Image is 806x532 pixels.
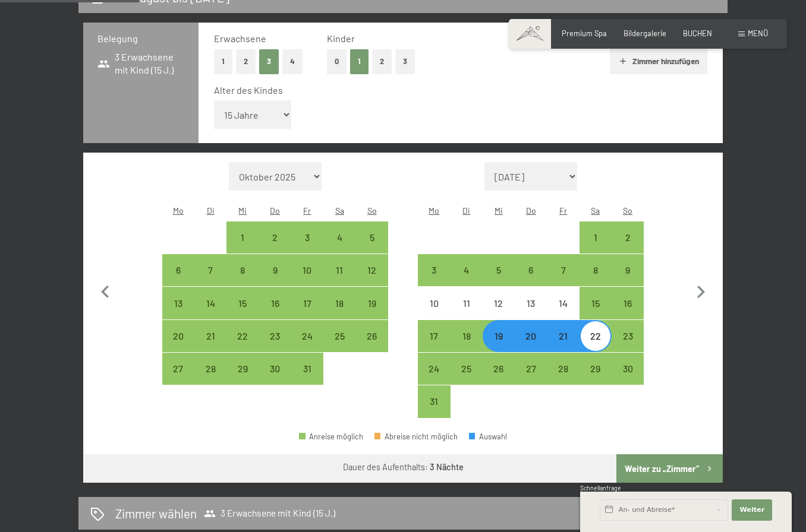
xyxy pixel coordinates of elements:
[515,287,547,319] div: Thu Aug 13 2026
[451,254,483,286] div: Tue Aug 04 2026
[226,320,259,352] div: Wed Jul 22 2026
[226,254,259,286] div: Anreise möglich
[515,353,547,385] div: Thu Aug 27 2026
[547,287,579,319] div: Fri Aug 14 2026
[483,353,515,385] div: Wed Aug 26 2026
[97,32,184,45] h3: Belegung
[196,265,225,295] div: 7
[259,254,291,286] div: Thu Jul 09 2026
[548,299,578,328] div: 14
[515,254,547,286] div: Thu Aug 06 2026
[580,221,612,254] div: Sat Aug 01 2026
[260,265,290,295] div: 9
[260,331,290,361] div: 23
[355,287,388,319] div: Anreise möglich
[291,221,323,254] div: Anreise möglich
[357,233,386,262] div: 5
[196,364,225,394] div: 28
[259,320,291,352] div: Thu Jul 23 2026
[580,484,621,492] span: Schnellanfrage
[515,320,547,352] div: Anreise möglich
[623,205,632,216] abbr: Sonntag
[327,33,355,44] span: Kinder
[419,331,449,361] div: 17
[624,28,666,38] a: Bildergalerie
[419,299,449,328] div: 10
[452,364,481,394] div: 25
[194,254,226,286] div: Anreise möglich
[547,254,579,286] div: Anreise möglich
[325,265,354,295] div: 11
[259,353,291,385] div: Anreise möglich
[616,454,723,483] button: Weiter zu „Zimmer“
[451,320,483,352] div: Tue Aug 18 2026
[355,221,388,254] div: Anreise möglich
[194,320,226,352] div: Tue Jul 21 2026
[343,461,464,473] div: Dauer des Aufenthalts:
[612,353,644,385] div: Sun Aug 30 2026
[323,221,355,254] div: Anreise möglich
[418,254,450,286] div: Anreise möglich
[580,254,612,286] div: Sat Aug 08 2026
[451,287,483,319] div: Tue Aug 11 2026
[612,320,644,352] div: Anreise möglich
[418,320,450,352] div: Anreise möglich
[367,205,377,216] abbr: Sonntag
[484,364,514,394] div: 26
[613,233,643,262] div: 2
[516,299,546,328] div: 13
[562,28,607,38] span: Premium Spa
[581,265,610,295] div: 8
[516,364,546,394] div: 27
[580,254,612,286] div: Anreise möglich
[259,221,291,254] div: Thu Jul 02 2026
[548,331,578,361] div: 21
[581,331,610,361] div: 22
[214,49,232,74] button: 1
[323,320,355,352] div: Anreise möglich
[429,205,439,216] abbr: Montag
[93,162,118,418] button: Vorheriger Monat
[613,265,643,295] div: 9
[612,254,644,286] div: Anreise möglich
[259,49,279,74] button: 3
[547,254,579,286] div: Fri Aug 07 2026
[580,353,612,385] div: Anreise möglich
[515,254,547,286] div: Anreise möglich
[226,353,259,385] div: Anreise möglich
[612,353,644,385] div: Anreise möglich
[418,287,450,319] div: Anreise nicht möglich
[484,331,514,361] div: 19
[732,499,772,521] button: Weiter
[452,265,481,295] div: 4
[282,49,303,74] button: 4
[581,364,610,394] div: 29
[515,320,547,352] div: Thu Aug 20 2026
[196,331,225,361] div: 21
[580,353,612,385] div: Sat Aug 29 2026
[581,233,610,262] div: 1
[580,287,612,319] div: Sat Aug 15 2026
[418,353,450,385] div: Anreise möglich
[430,462,464,472] b: 3 Nächte
[323,254,355,286] div: Anreise möglich
[335,205,344,216] abbr: Samstag
[739,505,764,515] span: Weiter
[483,287,515,319] div: Wed Aug 12 2026
[162,254,194,286] div: Anreise möglich
[291,353,323,385] div: Anreise möglich
[162,320,194,352] div: Anreise möglich
[483,353,515,385] div: Anreise möglich
[207,205,215,216] abbr: Dienstag
[214,84,697,97] div: Alter des Kindes
[419,364,449,394] div: 24
[323,254,355,286] div: Sat Jul 11 2026
[327,49,347,74] button: 0
[325,233,354,262] div: 4
[484,299,514,328] div: 12
[97,50,184,77] span: 3 Erwachsene mit Kind (15 J.)
[292,265,322,295] div: 10
[516,265,546,295] div: 6
[748,28,768,38] span: Menü
[451,320,483,352] div: Anreise möglich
